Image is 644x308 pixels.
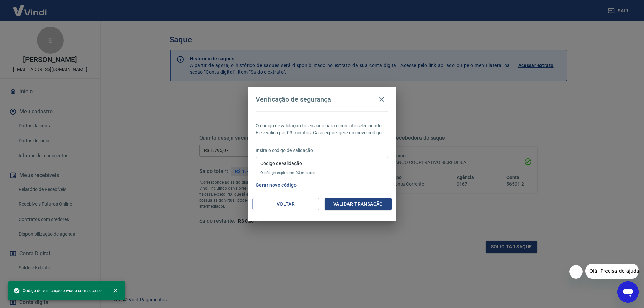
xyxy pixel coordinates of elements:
p: O código de validação foi enviado para o contato selecionado. Ele é válido por 03 minutos. Caso e... [256,122,388,136]
button: Voltar [252,198,319,210]
iframe: Mensagem da empresa [585,264,639,279]
span: Olá! Precisa de ajuda? [4,5,56,10]
p: O código expira em 03 minutos. [260,171,384,175]
iframe: Botão para abrir a janela de mensagens [617,281,639,303]
h4: Verificação de segurança [256,95,331,103]
p: Insira o código de validação [256,147,388,154]
button: close [108,283,123,298]
button: Validar transação [325,198,392,210]
button: Gerar novo código [253,179,300,191]
iframe: Fechar mensagem [569,265,583,279]
span: Código de verificação enviado com sucesso. [13,287,103,294]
